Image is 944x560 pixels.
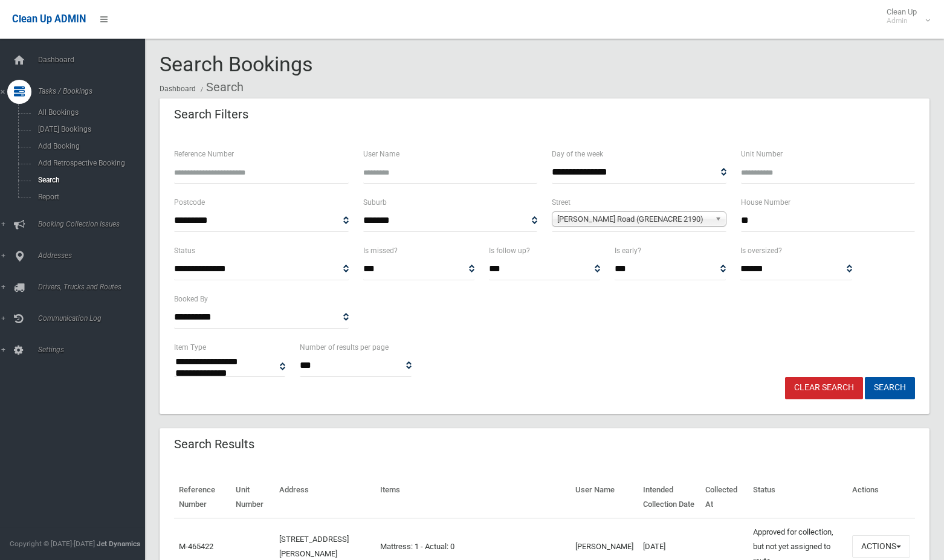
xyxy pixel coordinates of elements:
[174,292,208,306] label: Booked By
[12,13,86,25] span: Clean Up ADMIN
[231,477,274,518] th: Unit Number
[847,477,915,518] th: Actions
[375,477,570,518] th: Items
[198,76,244,98] li: Search
[34,283,154,291] span: Drivers, Trucks and Routes
[34,251,154,260] span: Addresses
[748,477,847,518] th: Status
[10,539,95,548] span: Copyright © [DATE]-[DATE]
[363,244,398,257] label: Is missed?
[638,477,700,518] th: Intended Collection Date
[881,7,929,25] span: Clean Up
[174,196,205,209] label: Postcode
[741,196,790,209] label: House Number
[34,176,144,184] span: Search
[174,147,234,161] label: Reference Number
[700,477,749,518] th: Collected At
[34,56,154,64] span: Dashboard
[160,103,263,126] header: Search Filters
[740,244,782,257] label: Is oversized?
[34,346,154,354] span: Settings
[34,220,154,228] span: Booking Collection Issues
[552,196,571,209] label: Street
[34,108,144,117] span: All Bookings
[34,314,154,323] span: Communication Log
[34,142,144,150] span: Add Booking
[160,52,313,76] span: Search Bookings
[363,147,399,161] label: User Name
[34,87,154,95] span: Tasks / Bookings
[160,85,196,93] a: Dashboard
[615,244,641,257] label: Is early?
[34,193,144,201] span: Report
[179,542,213,551] a: M-465422
[865,377,915,399] button: Search
[887,16,917,25] small: Admin
[489,244,530,257] label: Is follow up?
[34,125,144,134] span: [DATE] Bookings
[174,477,231,518] th: Reference Number
[274,477,375,518] th: Address
[741,147,783,161] label: Unit Number
[852,535,910,558] button: Actions
[97,539,140,548] strong: Jet Dynamics
[34,159,144,167] span: Add Retrospective Booking
[557,212,710,227] span: [PERSON_NAME] Road (GREENACRE 2190)
[279,535,349,558] a: [STREET_ADDRESS][PERSON_NAME]
[174,244,195,257] label: Status
[785,377,863,399] a: Clear Search
[300,341,389,354] label: Number of results per page
[363,196,387,209] label: Suburb
[571,477,638,518] th: User Name
[174,341,206,354] label: Item Type
[552,147,603,161] label: Day of the week
[160,433,269,456] header: Search Results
